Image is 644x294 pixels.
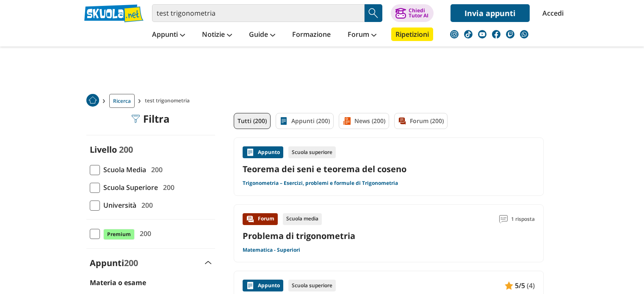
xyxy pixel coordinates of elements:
span: Scuola Media [100,164,146,175]
a: Forum (200) [394,113,448,129]
span: Scuola Superiore [100,182,158,193]
span: 200 [124,257,138,269]
img: instagram [450,30,459,38]
a: Ricerca [109,94,135,108]
button: Search Button [365,4,382,22]
span: 200 [138,200,153,211]
img: tiktok [464,30,473,38]
span: Università [100,200,136,211]
div: Appunto [243,146,283,158]
a: Guide [247,27,277,43]
img: WhatsApp [520,30,528,38]
a: Forum [345,27,379,43]
a: Formazione [290,27,333,43]
a: Teorema dei seni e teorema del coseno [243,163,535,175]
div: Chiedi Tutor AI [409,8,428,18]
span: test trigonometria [145,94,193,108]
a: Ripetizioni [391,27,433,41]
a: Invia appunti [451,4,530,22]
div: Scuola media [283,213,322,225]
button: ChiediTutor AI [391,4,434,22]
div: Appunto [243,280,283,291]
img: Forum contenuto [246,215,254,223]
a: Appunti (200) [276,113,334,129]
img: Forum filtro contenuto [398,117,406,125]
label: Livello [90,144,117,155]
a: Tutti (200) [234,113,271,129]
span: 5/5 [515,280,525,291]
a: Trigonometria – Esercizi, problemi e formule di Trigonometria [243,180,398,187]
span: 1 risposta [511,213,535,225]
img: Appunti contenuto [246,281,254,290]
a: Appunti [150,27,187,43]
img: twitch [506,30,514,38]
img: Commenti lettura [499,215,508,223]
span: 200 [160,182,174,193]
img: Appunti contenuto [246,148,254,157]
div: Forum [243,213,278,225]
a: Accedi [542,4,560,22]
label: Materia o esame [90,278,146,287]
input: Cerca appunti, riassunti o versioni [152,4,365,22]
img: Appunti filtro contenuto [279,117,288,125]
div: Filtra [131,113,170,125]
img: Filtra filtri mobile [131,115,140,123]
img: Cerca appunti, riassunti o versioni [367,7,380,19]
img: Appunti contenuto [505,281,513,290]
img: Home [86,94,99,107]
span: 200 [136,228,151,239]
div: Scuola superiore [288,280,336,291]
label: Appunti [90,257,138,269]
span: 200 [119,144,133,155]
a: Matematica - Superiori [243,247,300,253]
a: Problema di trigonometria [243,230,355,242]
img: youtube [478,30,486,38]
div: Scuola superiore [288,146,336,158]
img: Apri e chiudi sezione [205,261,212,264]
span: Premium [103,229,135,240]
span: (4) [527,280,535,291]
a: Notizie [200,27,234,43]
img: News filtro contenuto [343,117,351,125]
a: Home [86,94,99,108]
img: facebook [492,30,500,38]
span: 200 [148,164,163,175]
a: News (200) [339,113,389,129]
